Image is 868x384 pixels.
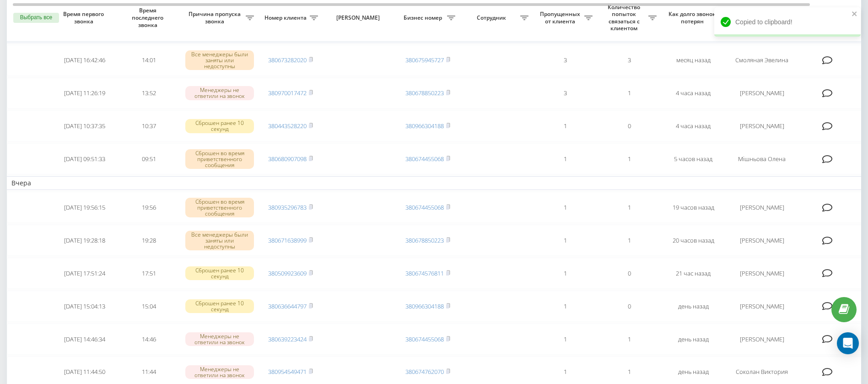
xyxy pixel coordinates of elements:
a: 380954549471 [268,368,307,376]
td: 19:56 [117,192,181,223]
td: 0 [597,291,661,322]
span: Номер клиента [263,14,310,22]
td: 1 [597,78,661,109]
a: 380639223424 [268,335,307,343]
td: 1 [533,291,597,322]
a: 380674455068 [405,335,444,343]
td: 14:46 [117,324,181,355]
div: Open Intercom Messenger [837,332,859,354]
td: 0 [597,258,661,289]
a: 380678850223 [405,89,444,97]
td: Мішньова Олена [725,143,798,174]
td: 1 [597,143,661,174]
td: 19:28 [117,225,181,256]
a: 380443528220 [268,122,307,130]
td: [PERSON_NAME] [725,324,798,355]
td: день назад [661,291,725,322]
td: 1 [597,192,661,223]
div: Все менеджеры были заняты или недоступны [185,50,254,70]
div: Сброшен ранее 10 секунд [185,266,254,280]
td: 1 [533,143,597,174]
a: 380674762070 [405,368,444,376]
td: [DATE] 10:37:35 [53,110,117,141]
td: 1 [533,110,597,141]
div: Сброшен во время приветственного сообщения [185,149,254,169]
td: 3 [533,45,597,76]
td: [DATE] 15:04:13 [53,291,117,322]
span: Бизнес номер [400,14,447,22]
a: 380680907098 [268,155,307,163]
a: 380636644797 [268,302,307,310]
a: 380674576811 [405,269,444,277]
a: 380673282020 [268,56,307,64]
td: 14:01 [117,45,181,76]
div: Менеджеры не ответили на звонок [185,365,254,379]
span: Сотрудник [464,14,520,22]
a: 380966304188 [405,122,444,130]
td: 4 часа назад [661,78,725,109]
div: Copied to clipboard! [714,7,861,37]
td: 17:51 [117,258,181,289]
td: 0 [597,110,661,141]
td: день назад [661,324,725,355]
td: 13:52 [117,78,181,109]
span: Время первого звонка [60,11,109,25]
td: 1 [533,258,597,289]
a: 380509923609 [268,269,307,277]
td: 1 [533,324,597,355]
span: Причина пропуска звонка [185,11,246,25]
td: [DATE] 19:56:15 [53,192,117,223]
td: [DATE] 16:42:46 [53,45,117,76]
td: 09:51 [117,143,181,174]
div: Сброшен во время приветственного сообщения [185,198,254,218]
button: Выбрать все [13,13,59,23]
a: 380935296783 [268,203,307,211]
span: Пропущенных от клиента [538,11,584,25]
span: [PERSON_NAME] [330,14,388,22]
td: 20 часов назад [661,225,725,256]
td: [PERSON_NAME] [725,258,798,289]
td: 1 [597,225,661,256]
td: [DATE] 19:28:18 [53,225,117,256]
td: [DATE] 11:26:19 [53,78,117,109]
td: [DATE] 17:51:24 [53,258,117,289]
td: 1 [597,324,661,355]
td: [PERSON_NAME] [725,110,798,141]
span: Количество попыток связаться с клиентом [602,4,648,32]
td: [DATE] 09:51:33 [53,143,117,174]
button: close [852,10,858,19]
td: 15:04 [117,291,181,322]
a: 380675945727 [405,56,444,64]
td: месяц назад [661,45,725,76]
td: 4 часа назад [661,110,725,141]
a: 380674455068 [405,155,444,163]
div: Все менеджеры были заняты или недоступны [185,231,254,251]
td: [DATE] 14:46:34 [53,324,117,355]
td: 19 часов назад [661,192,725,223]
td: 21 час назад [661,258,725,289]
td: [PERSON_NAME] [725,291,798,322]
div: Менеджеры не ответили на звонок [185,86,254,100]
td: [PERSON_NAME] [725,192,798,223]
a: 380671638999 [268,236,307,244]
td: Смоляная Эвелина [725,45,798,76]
td: [PERSON_NAME] [725,225,798,256]
div: Сброшен ранее 10 секунд [185,299,254,313]
span: Время последнего звонка [124,7,173,28]
td: 3 [597,45,661,76]
a: 380678850223 [405,236,444,244]
a: 380970017472 [268,89,307,97]
td: [PERSON_NAME] [725,78,798,109]
span: Как долго звонок потерян [669,11,718,25]
a: 380674455068 [405,203,444,211]
a: 380966304188 [405,302,444,310]
div: Менеджеры не ответили на звонок [185,332,254,346]
td: 5 часов назад [661,143,725,174]
div: Сброшен ранее 10 секунд [185,119,254,133]
td: 1 [533,225,597,256]
td: 10:37 [117,110,181,141]
td: 3 [533,78,597,109]
td: 1 [533,192,597,223]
